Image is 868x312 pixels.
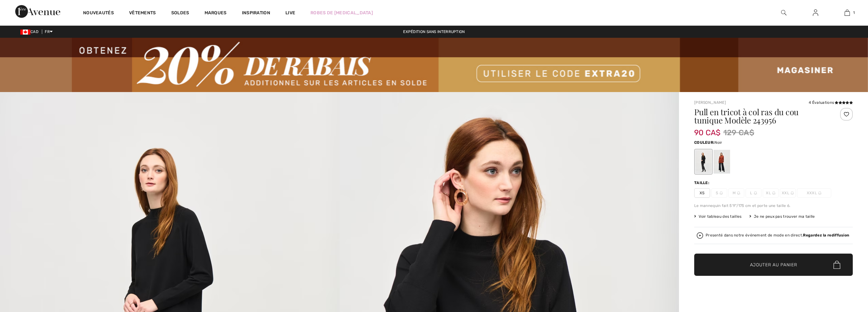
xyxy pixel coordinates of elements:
[697,232,703,239] img: Regardez la rediffusion
[694,122,721,137] span: 90 CA$
[723,127,754,138] span: 129 CA$
[813,9,818,17] img: Mes infos
[706,233,849,237] div: Presenté dans notre événement de mode en direct.
[781,9,786,17] img: recherche
[694,108,826,124] h1: Pull en tricot à col ras du cou tunique Modèle 243956
[15,5,60,18] img: 1ère Avenue
[737,191,740,195] img: ring-m.svg
[694,100,726,105] a: [PERSON_NAME]
[763,188,779,198] span: XL
[711,188,727,198] span: S
[780,188,796,198] span: XXL
[853,10,855,16] span: 1
[808,9,823,17] a: Se connecter
[791,191,794,195] img: ring-m.svg
[20,30,41,34] span: CAD
[728,188,744,198] span: M
[772,191,775,195] img: ring-m.svg
[694,203,853,209] div: Le mannequin fait 5'9"/175 cm et porte une taille 6.
[832,9,863,17] a: 1
[845,9,850,17] img: Mon panier
[45,30,53,34] span: FR
[285,10,295,16] a: Live
[803,233,849,237] strong: Regardez la rediffusion
[83,10,114,17] a: Nouveautés
[694,140,715,145] span: Couleur:
[242,10,270,17] span: Inspiration
[129,10,156,17] a: Vêtements
[20,30,30,35] img: Canadian Dollar
[809,100,853,105] div: 4 Évaluations
[694,214,742,219] span: Voir tableau des tailles
[833,261,840,269] img: Bag.svg
[205,10,227,17] a: Marques
[750,262,797,268] span: Ajouter au panier
[746,188,761,198] span: L
[694,254,853,276] button: Ajouter au panier
[749,214,815,219] div: Je ne peux pas trouver ma taille
[695,150,712,174] div: Noir
[797,188,831,198] span: XXXL
[171,10,189,17] a: Soldes
[754,191,757,195] img: ring-m.svg
[714,150,730,174] div: Cinnamon
[310,10,373,16] a: Robes de [MEDICAL_DATA]
[694,188,710,198] span: XS
[818,191,821,195] img: ring-m.svg
[715,140,722,145] span: Noir
[720,191,723,195] img: ring-m.svg
[694,180,711,186] div: Taille:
